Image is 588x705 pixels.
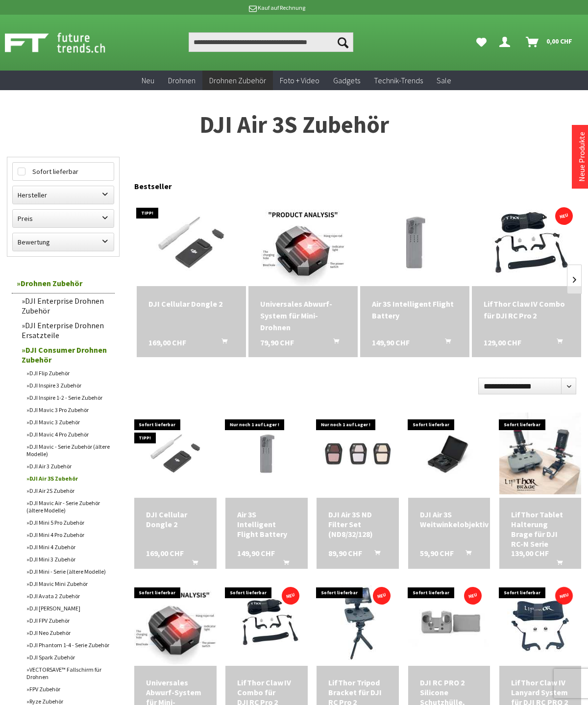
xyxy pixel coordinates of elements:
[225,588,307,655] img: LifThor Claw IV Combo für DJI RC Pro 2
[135,71,161,91] a: Neu
[420,548,454,558] span: 59,90 CHF
[22,416,115,428] a: DJI Mavic 3 Zubehör
[161,71,202,91] a: Drohnen
[499,413,581,494] img: LifThor Tablet Halterung Brage für DJI RC-N Serie
[511,548,549,558] span: 139,00 CHF
[137,206,246,279] img: DJI Cellular Dongle 2
[374,75,423,85] span: Technik-Trends
[22,460,115,472] a: DJI Air 3 Zubehör
[168,75,196,85] span: Drohnen
[12,273,115,293] a: Drohnen Zubehör
[433,337,457,349] button: In den Warenkorb
[22,367,115,379] a: DJI Flip Zubehör
[22,485,115,497] a: DJI Air 2S Zubehör
[454,548,477,561] button: In den Warenkorb
[420,510,478,529] div: DJI Air 3S Weitwinkelobjektiv
[134,171,581,196] div: Bestseller
[484,298,569,321] div: LifThor Claw IV Combo für DJI RC Pro 2
[180,558,204,571] button: In den Warenkorb
[22,404,115,416] a: DJI Mavic 3 Pro Zubehör
[507,578,573,666] img: LifThor Claw IV Lanyard System für DJI RC PRO 2
[22,379,115,391] a: DJI Inspire 3 Zubehör
[430,71,458,91] a: Sale
[22,683,115,695] a: FPV Zubehör
[22,663,115,683] a: VECTORSAVE™ Fallschirm für Drohnen
[522,32,577,52] a: Warenkorb
[545,337,568,349] button: In den Warenkorb
[495,32,518,52] a: Dein Konto
[511,510,569,549] div: LifThor Tablet Halterung Brage für DJI RC-N Serie
[545,558,568,571] button: In den Warenkorb
[22,472,115,485] a: DJI Air 3S Zubehör
[17,342,115,367] a: DJI Consumer Drohnen Zubehör
[22,497,115,516] a: DJI Mavic Air - Serie Zubehör (ältere Modelle)
[209,75,266,85] span: Drohnen Zubehör
[333,32,353,52] button: Suchen
[408,419,490,488] img: DJI Air 3S Weitwinkelobjektiv
[146,510,204,529] a: DJI Cellular Dongle 2 169,00 CHF In den Warenkorb
[134,579,216,665] img: Universales Abwurf-System für Mini-Drohnen
[22,541,115,553] a: DJI Mini 4 Zubehör
[17,293,115,318] a: DJI Enterprise Drohnen Zubehör
[22,627,115,639] a: DJI Neo Zubehör
[328,510,387,539] div: DJI Air 3S ND Filter Set (ND8/32/128)
[237,510,295,539] div: Air 3S Intelligent Flight Battery
[333,75,360,85] span: Gadgets
[22,614,115,627] a: DJI FPV Zubehör
[363,548,386,561] button: In den Warenkorb
[5,30,127,55] img: Shop Futuretrends - zur Startseite wechseln
[546,33,572,49] span: 0,00 CHF
[22,391,115,404] a: DJI Inspire 1-2 - Serie Zubehör
[260,298,346,333] div: Universales Abwurf-System für Mini-Drohnen
[17,318,115,342] a: DJI Enterprise Drohnen Ersatzteile
[22,565,115,578] a: DJI Mini - Serie (ältere Modelle)
[146,548,184,558] span: 169,00 CHF
[325,578,391,666] img: LifThor Tripod Bracket für DJI RC Pro 2
[321,337,345,349] button: In den Warenkorb
[280,75,319,85] span: Foto + Video
[372,298,458,321] div: Air 3S Intelligent Flight Battery
[134,426,216,481] img: DJI Cellular Dongle 2
[471,32,491,52] a: Meine Favoriten
[420,510,478,529] a: DJI Air 3S Weitwinkelobjektiv 59,90 CHF In den Warenkorb
[7,113,581,137] h1: DJI Air 3S Zubehör
[328,548,362,558] span: 89,90 CHF
[360,206,469,279] img: Air 3S Intelligent Flight Battery
[22,516,115,529] a: DJI Mini 5 Pro Zubehör
[22,553,115,565] a: DJI Mini 3 Zubehör
[22,428,115,440] a: DJI Mavic 4 Pro Zubehör
[237,548,275,558] span: 149,90 CHF
[372,298,458,321] a: Air 3S Intelligent Flight Battery 149,90 CHF In den Warenkorb
[13,210,114,227] label: Preis
[273,71,326,91] a: Foto + Video
[13,186,114,204] label: Hersteller
[148,298,234,310] div: DJI Cellular Dongle 2
[317,419,398,488] img: DJI Air 3S ND Filter Set (ND8/32/128)
[22,651,115,663] a: DJI Spark Zubehör
[22,529,115,541] a: DJI Mini 4 Pro Zubehör
[22,590,115,602] a: DJI Avata 2 Zubehör
[577,132,587,182] a: Neue Produkte
[367,71,430,91] a: Technik-Trends
[260,298,346,333] a: Universales Abwurf-System für Mini-Drohnen 79,90 CHF In den Warenkorb
[13,233,114,251] label: Bewertung
[202,71,273,91] a: Drohnen Zubehör
[328,510,387,539] a: DJI Air 3S ND Filter Set (ND8/32/128) 89,90 CHF In den Warenkorb
[22,440,115,460] a: DJI Mavic - Serie Zubehör (ältere Modelle)
[148,337,186,348] span: 169,00 CHF
[210,337,233,349] button: In den Warenkorb
[472,198,581,286] img: LifThor Claw IV Combo für DJI RC Pro 2
[22,578,115,590] a: DJI Mavic Mini Zubehör
[437,75,451,85] span: Sale
[484,298,569,321] a: LifThor Claw IV Combo für DJI RC Pro 2 129,00 CHF In den Warenkorb
[22,602,115,614] a: DJI [PERSON_NAME]
[146,510,204,529] div: DJI Cellular Dongle 2
[22,639,115,651] a: DJI Phantom 1-4 - Serie Zubehör
[148,298,234,310] a: DJI Cellular Dongle 2 169,00 CHF In den Warenkorb
[484,337,521,348] span: 129,00 CHF
[372,337,410,348] span: 149,90 CHF
[326,71,367,91] a: Gadgets
[142,75,154,85] span: Neu
[237,510,295,539] a: Air 3S Intelligent Flight Battery 149,90 CHF In den Warenkorb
